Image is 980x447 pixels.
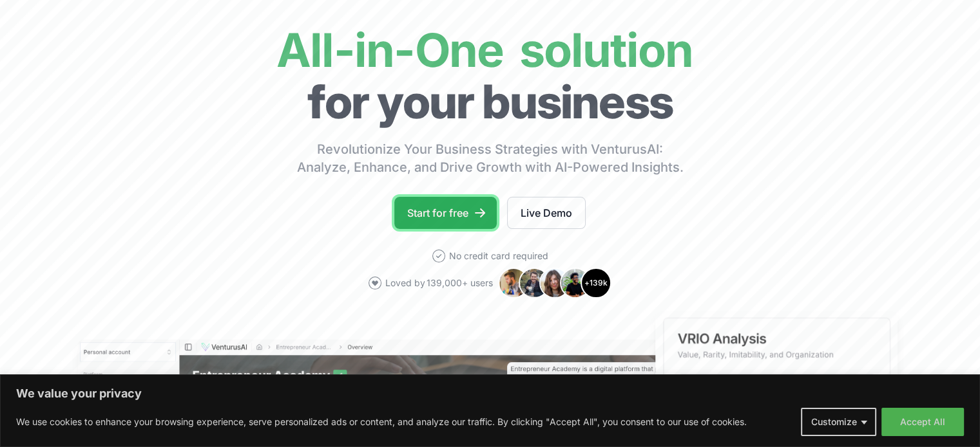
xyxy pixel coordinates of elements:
[539,268,570,298] img: Avatar 3
[507,197,586,229] a: Live Demo
[16,414,747,430] p: We use cookies to enhance your browsing experience, serve personalized ads or content, and analyz...
[519,268,550,298] img: Avatar 2
[801,408,876,436] button: Customize
[394,197,497,229] a: Start for free
[560,268,591,298] img: Avatar 4
[498,268,529,298] img: Avatar 1
[16,386,964,401] p: We value your privacy
[881,408,964,436] button: Accept All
